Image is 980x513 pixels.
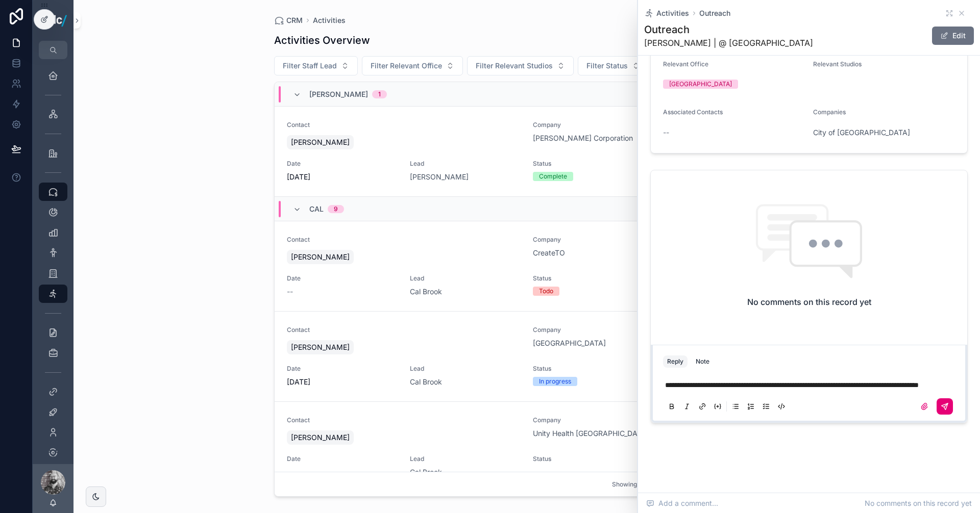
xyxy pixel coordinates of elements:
span: Lead [410,455,521,463]
span: Lead [410,365,521,373]
a: Contact[PERSON_NAME]Company[PERSON_NAME] CorporationDate[DATE]Lead[PERSON_NAME]StatusComplete [275,107,779,197]
a: [GEOGRAPHIC_DATA] [533,338,606,348]
span: Status [533,365,644,373]
a: CRM [274,15,303,25]
h1: Outreach [644,22,813,37]
span: Status [533,274,644,283]
a: Cal Brook [410,287,442,297]
span: [DATE] [287,172,398,182]
span: -- [287,467,293,477]
span: [PERSON_NAME] [291,252,350,262]
span: Filter Staff Lead [283,61,337,71]
span: Filter Relevant Office [371,61,442,71]
button: Reply [663,355,688,368]
span: -- [663,127,669,138]
a: CreateTO [533,248,565,258]
span: CRM [286,15,303,25]
span: Company [533,326,767,334]
span: Date [287,455,398,463]
a: Unity Health [GEOGRAPHIC_DATA] [533,428,649,439]
span: Date [287,274,398,283]
span: Activities [656,8,689,18]
button: Select Button [274,56,358,75]
span: -- [287,287,293,297]
button: Select Button [362,56,463,75]
span: Date [287,160,398,168]
span: Contact [287,416,521,424]
a: Activities [313,15,346,25]
span: Lead [410,160,521,168]
a: Contact[PERSON_NAME]CompanyCreateTODate--LeadCal BrookStatusTodo [275,221,779,312]
a: Contact[PERSON_NAME]CompanyUnity Health [GEOGRAPHIC_DATA]Date--LeadCal BrookStatus-- [275,402,779,492]
div: [GEOGRAPHIC_DATA] [669,80,732,89]
span: Associated Contacts [663,108,723,116]
a: Activities [644,8,689,18]
a: [PERSON_NAME] Corporation [533,133,633,143]
span: Lead [410,274,521,283]
span: Showing 30 of 33 results [612,480,685,489]
span: Add a comment... [646,498,718,508]
span: Contact [287,121,521,129]
div: Note [696,357,709,366]
a: Cal Brook [410,467,442,477]
span: Cal [309,204,324,214]
div: 9 [334,205,338,213]
span: [PERSON_NAME] | @ [GEOGRAPHIC_DATA] [644,37,813,49]
span: Companies [813,108,846,116]
span: Relevant Studios [813,60,862,68]
div: In progress [539,377,571,386]
span: Contact [287,236,521,244]
span: Relevant Office [663,60,708,68]
a: Cal Brook [410,377,442,387]
button: Select Button [578,56,649,75]
span: [DATE] [287,377,398,387]
span: [PERSON_NAME] [291,342,350,352]
button: Select Button [467,56,574,75]
div: scrollable content [33,59,73,464]
span: Company [533,416,767,424]
div: 1 [378,90,381,98]
span: Filter Relevant Studios [476,61,553,71]
a: Contact[PERSON_NAME]Company[GEOGRAPHIC_DATA]Date[DATE]LeadCal BrookStatusIn progress [275,312,779,402]
a: [PERSON_NAME] [410,172,469,182]
a: City of [GEOGRAPHIC_DATA] [813,127,910,138]
span: Company [533,121,767,129]
span: Contact [287,326,521,334]
div: Complete [539,172,567,181]
span: Status [533,160,644,168]
h2: No comments on this record yet [747,296,871,308]
span: Status [533,455,644,463]
span: -- [533,467,539,477]
span: [PERSON_NAME] [291,432,350,443]
span: Company [533,236,767,244]
span: [PERSON_NAME] [309,89,368,99]
h1: Activities Overview [274,33,370,47]
span: No comments on this record yet [865,498,972,508]
div: Todo [539,287,553,296]
span: [PERSON_NAME] [291,137,350,147]
button: Note [692,355,714,368]
a: Outreach [699,8,730,18]
span: Date [287,365,398,373]
button: Edit [932,27,974,45]
span: Filter Status [586,61,628,71]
